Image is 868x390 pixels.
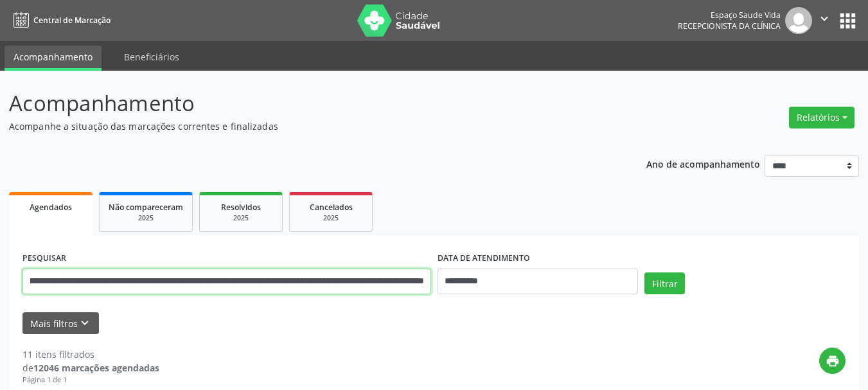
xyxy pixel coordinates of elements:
p: Acompanhamento [9,87,604,120]
label: PESQUISAR [22,249,66,269]
a: Acompanhamento [4,46,102,71]
div: de [22,361,159,375]
i: print [826,354,840,368]
strong: 12046 marcações agendadas [33,362,159,374]
a: Central de Marcação [9,10,111,31]
span: Não compareceram [109,202,183,213]
span: Recepcionista da clínica [678,21,781,31]
button: Relatórios [789,107,855,129]
div: 11 itens filtrados [22,348,159,361]
img: img [785,7,812,34]
button: Mais filtroskeyboard_arrow_down [22,312,99,335]
button: print [819,348,846,374]
span: Agendados [30,202,72,213]
span: Central de Marcação [33,15,111,26]
div: Página 1 de 1 [22,375,159,386]
span: Cancelados [310,202,353,213]
i:  [817,12,831,26]
span: Resolvidos [221,202,261,213]
i: keyboard_arrow_down [78,316,92,330]
button: Filtrar [644,272,685,294]
a: Beneficiários [115,46,188,68]
p: Acompanhe a situação das marcações correntes e finalizadas [9,120,604,133]
div: 2025 [299,213,363,223]
label: DATA DE ATENDIMENTO [438,249,530,269]
p: Ano de acompanhamento [646,155,760,172]
div: Espaço Saude Vida [678,10,781,21]
div: 2025 [209,213,273,223]
button:  [812,7,837,34]
button: apps [837,10,859,32]
div: 2025 [109,213,183,223]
